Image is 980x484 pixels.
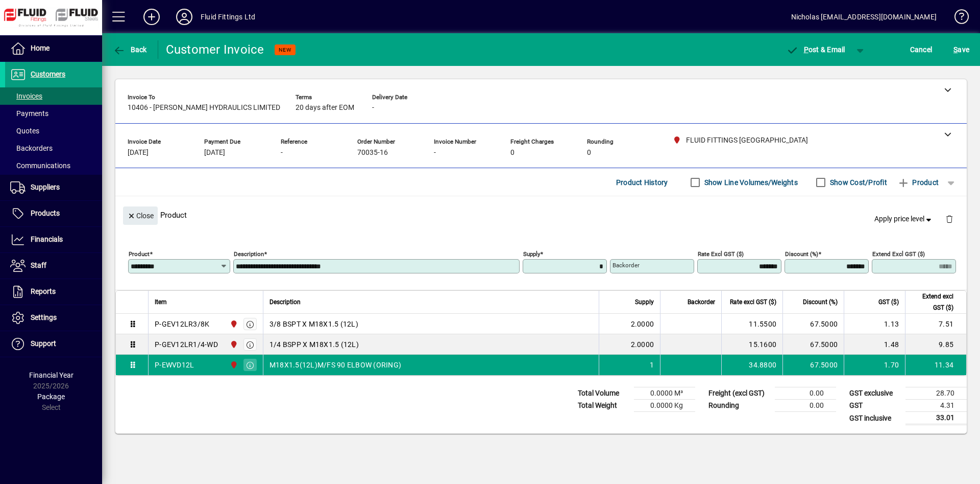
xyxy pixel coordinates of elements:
div: 11.5500 [728,319,776,329]
span: Settings [31,313,57,321]
span: Financial Year [29,371,73,379]
span: Communications [10,162,70,170]
span: NEW [279,47,291,53]
span: Financials [31,235,63,243]
span: Description [269,296,301,308]
span: Backorder [688,296,715,308]
td: 0.0000 M³ [634,387,695,400]
span: 20 days after EOM [296,104,354,112]
span: FLUID FITTINGS CHRISTCHURCH [227,359,239,371]
span: 70035-16 [357,149,388,157]
span: - [281,149,283,157]
a: Backorders [5,140,102,157]
span: Rate excl GST ($) [730,296,776,308]
td: 67.5000 [782,314,844,334]
span: FLUID FITTINGS CHRISTCHURCH [227,318,239,330]
a: Products [5,201,102,226]
a: Communications [5,157,102,174]
button: Post & Email [781,40,850,59]
button: Cancel [908,40,935,59]
span: S [953,45,958,54]
div: Product [115,196,967,234]
label: Show Line Volumes/Weights [702,177,798,188]
button: Product History [612,173,672,192]
span: Quotes [10,127,39,135]
a: Home [5,36,102,61]
span: 0 [510,149,514,157]
span: Products [31,209,60,217]
span: Product [897,174,939,191]
a: Financials [5,227,102,252]
span: ave [953,41,969,58]
mat-label: Rate excl GST ($) [698,250,744,258]
a: Staff [5,253,102,279]
span: Supply [635,296,654,308]
span: Back [113,45,147,54]
button: Product [892,173,944,192]
span: - [434,149,436,157]
button: Apply price level [870,210,938,228]
td: 9.85 [905,334,966,355]
div: P-GEV12LR3/8K [155,319,209,329]
span: Customers [31,70,65,78]
span: Invoices [10,92,42,100]
span: Reports [31,287,56,295]
a: Reports [5,279,102,305]
mat-label: Extend excl GST ($) [872,250,925,258]
a: Quotes [5,122,102,140]
a: Payments [5,105,102,122]
a: Settings [5,305,102,331]
div: Customer Invoice [166,41,264,58]
td: Total Volume [573,387,634,400]
a: Suppliers [5,175,102,200]
label: Show Cost/Profit [828,177,887,188]
span: Discount (%) [803,296,838,308]
span: 0 [587,149,591,157]
div: 34.8800 [728,360,776,370]
span: Backorders [10,144,53,152]
td: 67.5000 [782,355,844,375]
div: Fluid Fittings Ltd [201,9,255,25]
div: P-GEV12LR1/4-WD [155,339,218,350]
td: 4.31 [905,400,967,412]
a: Support [5,331,102,357]
span: 1/4 BSPP X M18X1.5 (12L) [269,339,359,350]
td: 0.0000 Kg [634,400,695,412]
span: Close [127,208,154,224]
span: 10406 - [PERSON_NAME] HYDRAULICS LIMITED [128,104,280,112]
td: 1.48 [844,334,905,355]
span: GST ($) [878,296,899,308]
td: 67.5000 [782,334,844,355]
mat-label: Description [234,250,264,258]
td: 33.01 [905,412,967,425]
span: Home [31,44,50,52]
button: Back [110,40,150,59]
span: [DATE] [204,149,225,157]
td: 0.00 [775,387,836,400]
span: Payments [10,109,48,118]
span: P [804,45,808,54]
button: Add [135,8,168,26]
span: Apply price level [874,214,934,224]
td: Total Weight [573,400,634,412]
div: 15.1600 [728,339,776,350]
td: GST exclusive [844,387,905,400]
span: Package [37,393,65,401]
app-page-header-button: Close [120,211,160,220]
td: GST inclusive [844,412,905,425]
span: M18X1.5(12L)M/FS 90 ELBOW (ORING) [269,360,401,370]
td: Rounding [703,400,775,412]
span: Product History [616,174,668,191]
mat-label: Supply [523,250,540,258]
span: 1 [650,360,654,370]
div: Nicholas [EMAIL_ADDRESS][DOMAIN_NAME] [791,9,937,25]
mat-label: Backorder [612,262,640,269]
span: - [372,104,374,112]
span: Cancel [910,41,933,58]
td: 7.51 [905,314,966,334]
span: Item [155,296,167,308]
a: Knowledge Base [947,2,967,35]
mat-label: Discount (%) [785,250,818,258]
span: 2.0000 [631,319,654,329]
td: 28.70 [905,387,967,400]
